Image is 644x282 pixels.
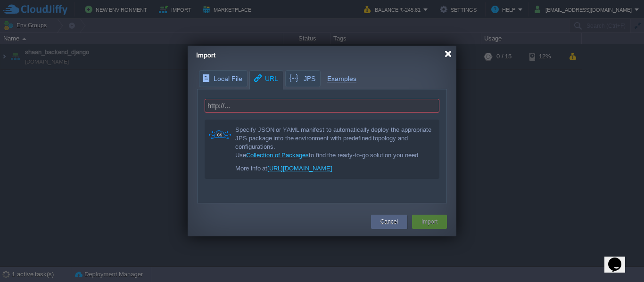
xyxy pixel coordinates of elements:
[253,71,278,87] span: URL
[202,71,242,87] span: Local File
[235,164,433,173] div: More info at
[289,71,315,87] span: JPS
[235,126,433,160] div: Specify JSON or YAML manifest to automatically deploy the appropriate JPS package into the enviro...
[267,165,332,172] a: [URL][DOMAIN_NAME]
[604,244,635,273] iframe: chat widget
[421,217,438,226] button: Import
[380,217,398,226] button: Cancel
[327,70,356,82] span: Examples
[196,51,215,59] span: Import
[246,152,309,159] a: Collection of Packages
